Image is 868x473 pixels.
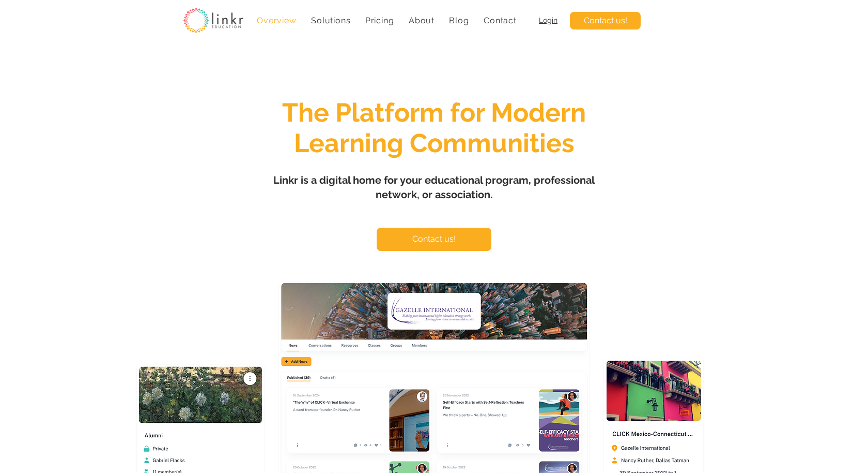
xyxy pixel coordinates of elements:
[539,16,557,24] a: Login
[404,10,440,31] div: About
[412,233,456,245] span: Contact us!
[365,16,394,25] span: Pricing
[183,8,243,33] img: linkr_logo_transparentbg.png
[444,10,474,31] a: Blog
[377,228,491,251] a: Contact us!
[282,97,586,158] span: The Platform for Modern Learning Communities
[449,16,469,25] span: Blog
[252,10,302,31] a: Overview
[360,10,399,31] a: Pricing
[257,16,296,25] span: Overview
[311,16,350,25] span: Solutions
[273,174,595,201] span: Linkr is a digital home for your educational program, professional network, or association.
[570,12,641,29] a: Contact us!
[306,10,356,31] div: Solutions
[484,16,517,25] span: Contact
[478,10,522,31] a: Contact
[409,16,435,25] span: About
[252,10,522,31] nav: Site
[584,15,627,26] span: Contact us!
